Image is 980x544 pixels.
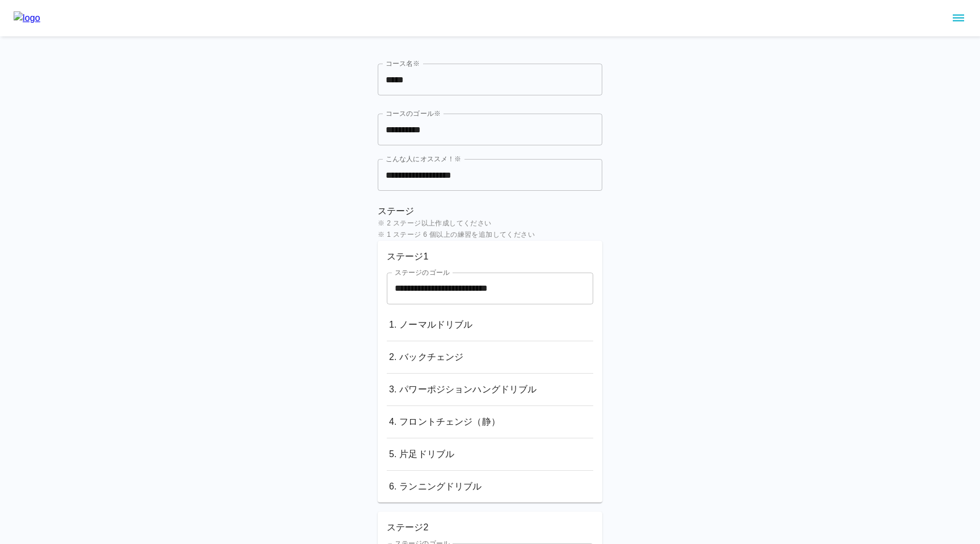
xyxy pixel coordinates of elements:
[389,447,454,461] p: 5. 片足ドリブル
[389,350,463,364] p: 2. バックチェンジ
[389,415,500,429] p: 4. フロントチェンジ（静）
[387,521,429,534] p: ステージ 2
[386,58,420,68] label: コース名※
[386,108,441,118] label: コースのゴール※
[389,383,537,396] p: 3. パワーポジションハングドリブル
[386,154,461,164] label: こんな人にオススメ！※
[378,229,602,241] span: ※ 1 ステージ 6 個以上の練習を追加してください
[14,11,40,25] img: logo
[395,267,450,277] label: ステージのゴール
[949,9,968,28] button: sidemenu
[378,218,602,229] span: ※ 2 ステージ以上作成してください
[378,204,602,218] p: ステージ
[387,250,429,263] p: ステージ 1
[389,318,472,332] p: 1. ノーマルドリブル
[389,480,482,493] p: 6. ランニングドリブル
